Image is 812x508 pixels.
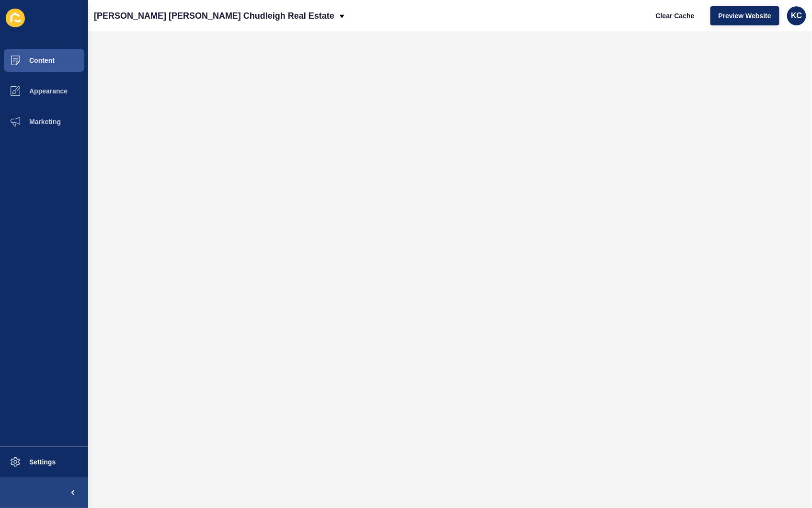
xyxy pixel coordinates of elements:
span: KC [791,11,802,21]
button: Clear Cache [648,6,703,25]
button: Preview Website [710,6,779,25]
p: [PERSON_NAME] [PERSON_NAME] Chudleigh Real Estate [94,4,334,28]
span: Preview Website [719,11,771,21]
span: Clear Cache [656,11,695,21]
